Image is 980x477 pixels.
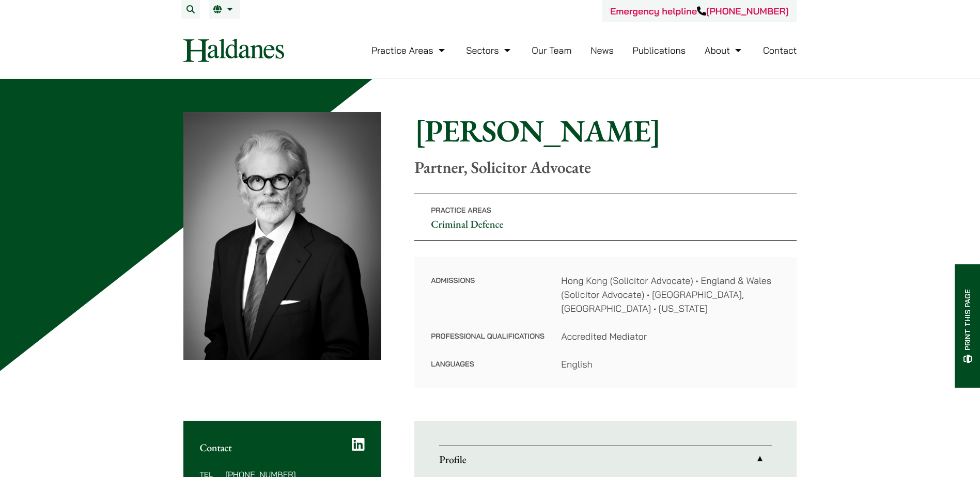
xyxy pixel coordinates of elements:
[763,44,797,56] a: Contact
[633,44,686,56] a: Publications
[532,44,571,56] a: Our Team
[610,5,788,17] a: Emergency helpline[PHONE_NUMBER]
[431,217,503,231] a: Criminal Defence
[590,44,614,56] a: News
[414,112,797,149] h1: [PERSON_NAME]
[431,329,545,357] dt: Professional Qualifications
[561,357,780,371] dd: English
[414,157,797,177] p: Partner, Solicitor Advocate
[371,44,447,56] a: Practice Areas
[213,5,236,13] a: EN
[352,437,365,452] a: LinkedIn
[431,205,491,215] span: Practice Areas
[183,39,284,62] img: Logo of Haldanes
[431,357,545,371] dt: Languages
[705,44,744,56] a: About
[431,274,545,329] dt: Admissions
[561,274,780,315] dd: Hong Kong (Solicitor Advocate) • England & Wales (Solicitor Advocate) • [GEOGRAPHIC_DATA], [GEOGR...
[466,44,512,56] a: Sectors
[439,446,772,473] a: Profile
[561,329,780,343] dd: Accredited Mediator
[200,441,365,454] h2: Contact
